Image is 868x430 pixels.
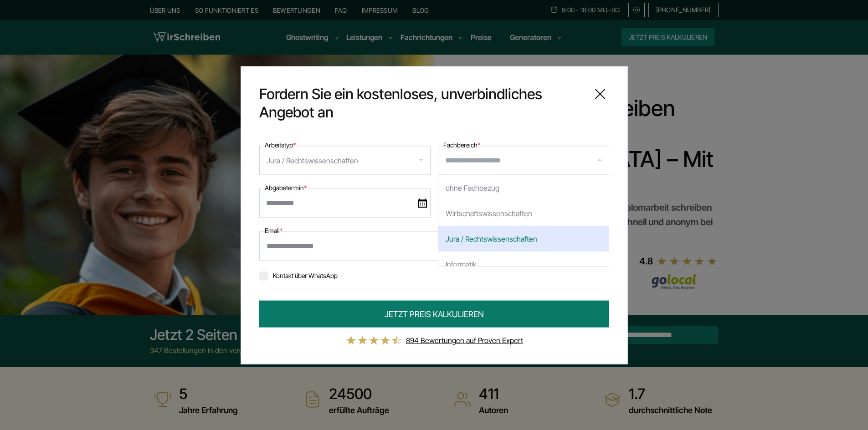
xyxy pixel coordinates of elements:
label: Email [265,225,282,236]
a: 894 Bewertungen auf Proven Expert [406,335,523,344]
button: JETZT PREIS KALKULIEREN [259,300,609,327]
label: Kontakt über WhatsApp [259,271,338,279]
img: date [418,198,427,207]
div: Wirtschaftswissenschaften [438,200,609,226]
input: date [259,188,431,218]
span: JETZT PREIS KALKULIEREN [385,308,484,320]
label: Fachbereich [443,139,480,150]
div: Jura / Rechtswissenschaften [267,153,358,167]
div: ohne Fachbezug [438,175,609,200]
div: Informatik [438,251,609,277]
span: Fordern Sie ein kostenloses, unverbindliches Angebot an [259,85,584,121]
label: Abgabetermin [265,182,307,193]
label: Arbeitstyp [265,139,296,150]
div: Jura / Rechtswissenschaften [438,226,609,251]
